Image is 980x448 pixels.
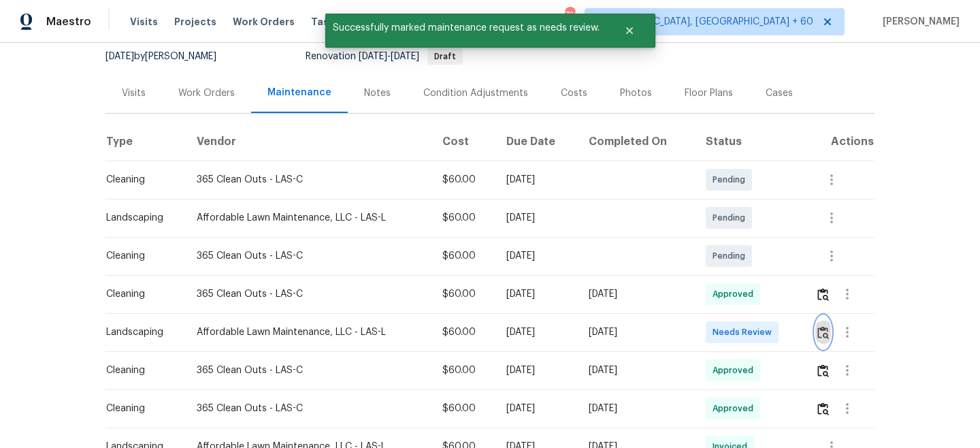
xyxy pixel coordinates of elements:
[122,86,146,100] div: Visits
[589,287,683,301] div: [DATE]
[442,364,485,377] div: $60.00
[561,86,587,100] div: Costs
[817,364,829,377] img: Review Icon
[506,287,567,301] div: [DATE]
[766,86,793,100] div: Cases
[197,364,421,377] div: 365 Clean Outs - LAS-C
[815,316,831,349] button: Review Icon
[106,173,175,187] div: Cleaning
[105,48,233,65] div: by [PERSON_NAME]
[46,15,91,29] span: Maestro
[197,402,421,415] div: 365 Clean Outs - LAS-C
[391,52,419,61] span: [DATE]
[106,249,175,263] div: Cleaning
[804,123,875,161] th: Actions
[695,123,805,161] th: Status
[589,402,683,415] div: [DATE]
[442,173,485,187] div: $60.00
[685,86,733,100] div: Floor Plans
[506,325,567,339] div: [DATE]
[311,17,340,27] span: Tasks
[713,173,751,187] span: Pending
[442,249,485,263] div: $60.00
[506,249,567,263] div: [DATE]
[106,402,175,415] div: Cleaning
[815,278,831,310] button: Review Icon
[197,287,421,301] div: 365 Clean Outs - LAS-C
[442,287,485,301] div: $60.00
[817,288,829,301] img: Review Icon
[306,52,463,61] span: Renovation
[506,402,567,415] div: [DATE]
[713,402,759,415] span: Approved
[233,15,295,29] span: Work Orders
[817,326,829,339] img: Review Icon
[589,325,683,339] div: [DATE]
[106,287,175,301] div: Cleaning
[620,86,652,100] div: Photos
[106,325,175,339] div: Landscaping
[364,86,391,100] div: Notes
[442,211,485,225] div: $60.00
[815,354,831,387] button: Review Icon
[106,211,175,225] div: Landscaping
[186,123,431,161] th: Vendor
[197,325,421,339] div: Affordable Lawn Maintenance, LLC - LAS-L
[815,392,831,425] button: Review Icon
[105,52,134,61] span: [DATE]
[429,52,461,61] span: Draft
[565,8,574,22] div: 720
[106,364,175,377] div: Cleaning
[877,15,960,29] span: [PERSON_NAME]
[197,211,421,225] div: Affordable Lawn Maintenance, LLC - LAS-L
[713,364,759,377] span: Approved
[325,14,607,42] span: Successfully marked maintenance request as needs review.
[174,15,216,29] span: Projects
[506,173,567,187] div: [DATE]
[359,52,387,61] span: [DATE]
[713,325,777,339] span: Needs Review
[596,15,813,29] span: [GEOGRAPHIC_DATA], [GEOGRAPHIC_DATA] + 60
[506,211,567,225] div: [DATE]
[713,211,751,225] span: Pending
[442,402,485,415] div: $60.00
[197,173,421,187] div: 365 Clean Outs - LAS-C
[359,52,419,61] span: -
[442,325,485,339] div: $60.00
[267,86,331,99] div: Maintenance
[578,123,694,161] th: Completed On
[423,86,528,100] div: Condition Adjustments
[105,123,186,161] th: Type
[197,249,421,263] div: 365 Clean Outs - LAS-C
[589,364,683,377] div: [DATE]
[495,123,578,161] th: Due Date
[607,17,652,44] button: Close
[713,287,759,301] span: Approved
[713,249,751,263] span: Pending
[431,123,495,161] th: Cost
[506,364,567,377] div: [DATE]
[130,15,158,29] span: Visits
[178,86,235,100] div: Work Orders
[817,402,829,415] img: Review Icon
